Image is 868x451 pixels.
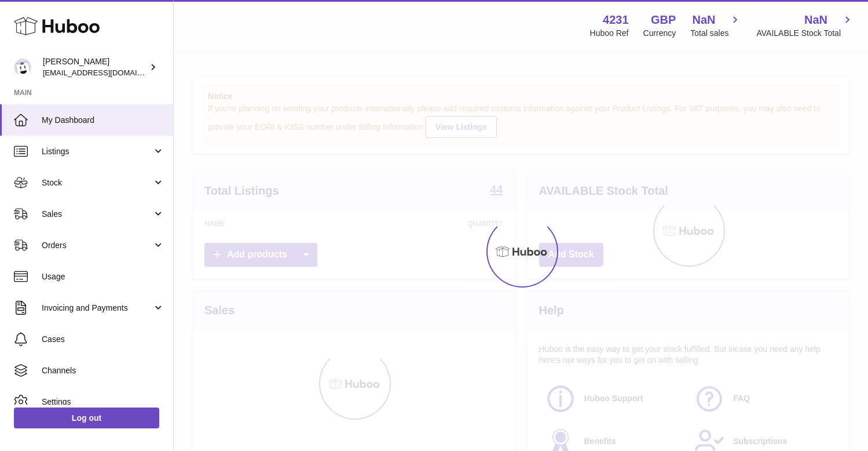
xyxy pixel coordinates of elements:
strong: 4231 [603,12,629,28]
span: Listings [42,146,152,157]
span: Orders [42,240,152,251]
a: Log out [14,408,159,428]
span: Stock [42,177,152,188]
img: internalAdmin-4231@internal.huboo.com [14,59,31,76]
span: Total sales [690,28,742,39]
span: Settings [42,397,164,408]
a: NaN Total sales [690,12,742,39]
span: Sales [42,209,152,220]
span: Usage [42,271,164,282]
span: Channels [42,365,164,376]
span: Cases [42,334,164,345]
a: NaN AVAILABLE Stock Total [756,12,854,39]
span: Invoicing and Payments [42,303,152,314]
span: [EMAIL_ADDRESS][DOMAIN_NAME] [43,68,170,77]
strong: GBP [651,12,676,28]
span: NaN [804,12,841,28]
div: Huboo Ref [590,28,629,39]
span: AVAILABLE Stock Total [756,28,854,39]
div: [PERSON_NAME] [43,56,147,78]
span: My Dashboard [42,115,164,126]
span: NaN [692,12,728,28]
div: Currency [643,28,676,39]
